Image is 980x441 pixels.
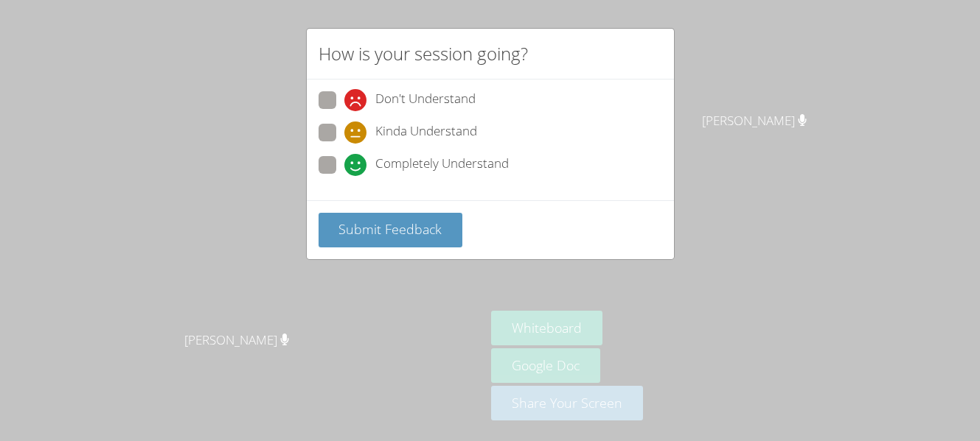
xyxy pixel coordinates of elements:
[319,213,463,247] button: Submit Feedback
[319,40,528,67] h2: How is your session going?
[375,154,509,176] span: Completely Understand
[375,89,476,111] span: Don't Understand
[338,220,442,238] span: Submit Feedback
[375,121,477,144] span: Kinda Understand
